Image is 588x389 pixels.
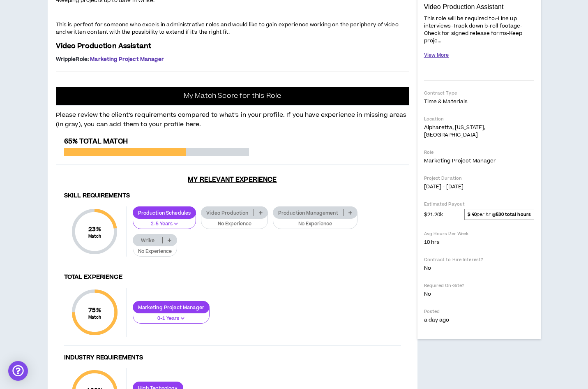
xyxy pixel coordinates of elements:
p: Contract to Hire Interest? [424,257,534,263]
p: No Experience [278,220,352,228]
small: Match [88,315,101,320]
div: Open Intercom Messenger [8,361,28,381]
span: 75 % [88,306,101,315]
button: No Experience [133,241,177,257]
p: Marketing Project Manager [133,304,210,310]
p: Production Management [273,210,343,216]
p: Avg Hours Per Week [424,231,534,237]
span: per hr @ [464,209,534,220]
p: Time & Materials [424,98,534,105]
span: 65% Total Match [64,137,128,146]
small: Match [88,234,101,239]
p: 2-5 Years [138,220,191,228]
p: My Match Score for this Role [184,92,281,100]
p: No [424,264,534,272]
span: 23 % [88,225,101,234]
p: Alpharetta, [US_STATE], [GEOGRAPHIC_DATA] [424,124,534,139]
button: 2-5 Years [133,213,196,229]
p: 10 hrs [424,238,534,246]
p: No Experience [138,248,172,255]
p: Required On-Site? [424,282,534,289]
p: Role [424,149,534,155]
p: Project Duration [424,175,534,181]
button: No Experience [273,213,357,229]
h4: Skill Requirements [64,192,401,200]
h4: Total Experience [64,273,401,281]
p: 0-1 Years [138,315,205,322]
span: Wripple Role : [56,56,89,63]
button: No Experience [201,213,267,229]
p: a day ago [424,316,534,324]
p: No [424,290,534,298]
p: Contract Type [424,90,534,96]
h3: My Relevant Experience [56,176,409,184]
strong: $ 40 [468,211,477,218]
p: Please review the client’s requirements compared to what’s in your profile. If you have experienc... [56,106,409,129]
p: Wrike [133,237,163,243]
p: [DATE] - [DATE] [424,183,534,190]
strong: 530 total hours [496,211,531,218]
h4: Industry Requirements [64,354,401,362]
p: Posted [424,308,534,315]
span: $21.20k [424,209,443,219]
p: Location [424,116,534,122]
span: Video Production Assistant [56,41,152,51]
span: Marketing Project Manager [424,157,496,164]
span: Marketing Project Manager [90,56,164,63]
p: Video Production [201,210,253,216]
p: Estimated Payout [424,201,534,207]
button: 0-1 Years [133,308,210,324]
button: View More [424,48,449,63]
span: This is perfect for someone who excels in administrative roles and would like to gain experience ... [56,21,399,36]
p: This role will be required to:-Line up interviews-Track down b-roll footage-Check for signed rele... [424,14,534,45]
p: No Experience [206,220,262,228]
p: Video Production Assistant [424,3,534,11]
p: Production Schedules [133,210,196,216]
